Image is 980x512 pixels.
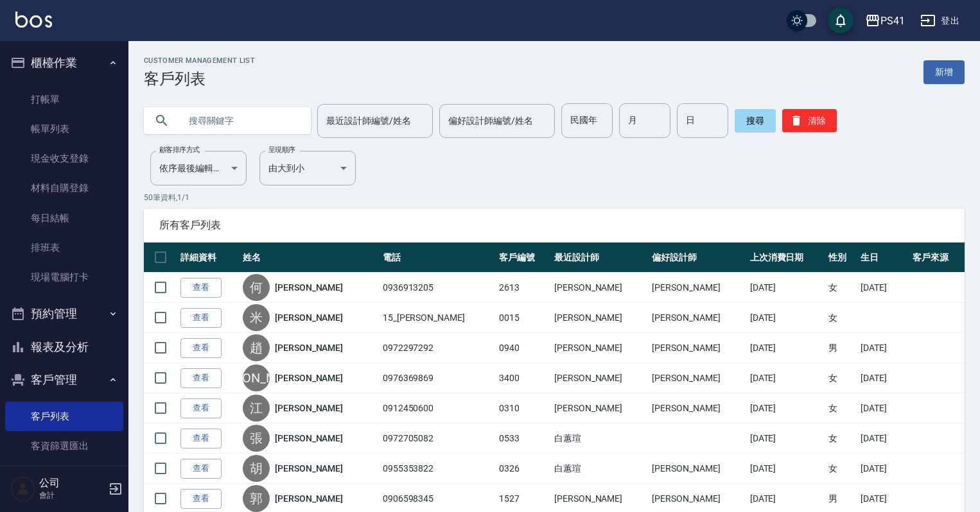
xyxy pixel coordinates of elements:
[150,151,247,185] div: 依序最後編輯時間
[747,454,826,484] td: [DATE]
[380,273,496,303] td: 0936913205
[5,363,123,397] button: 客戶管理
[15,12,52,28] img: Logo
[747,363,826,393] td: [DATE]
[825,303,857,333] td: 女
[825,393,857,423] td: 女
[649,273,746,303] td: [PERSON_NAME]
[5,262,123,292] a: 現場電腦打卡
[180,398,222,418] a: 查看
[782,109,837,132] button: 清除
[259,151,356,185] div: 由大到小
[857,243,909,273] th: 生日
[380,454,496,484] td: 0955353822
[180,368,222,388] a: 查看
[275,432,343,445] a: [PERSON_NAME]
[5,173,123,203] a: 材料自購登錄
[380,423,496,454] td: 0972705082
[243,455,270,482] div: 胡
[144,192,965,203] p: 50 筆資料, 1 / 1
[496,333,551,363] td: 0940
[240,243,380,273] th: 姓名
[857,393,909,423] td: [DATE]
[180,103,301,138] input: 搜尋關鍵字
[144,56,255,65] h2: Customer Management List
[825,363,857,393] td: 女
[39,490,105,501] p: 會計
[380,303,496,333] td: 15_[PERSON_NAME]
[268,145,295,155] label: 呈現順序
[825,423,857,454] td: 女
[496,393,551,423] td: 0310
[735,109,776,132] button: 搜尋
[828,8,853,33] button: save
[496,303,551,333] td: 0015
[747,243,826,273] th: 上次消費日期
[649,303,746,333] td: [PERSON_NAME]
[551,243,649,273] th: 最近設計師
[159,219,949,232] span: 所有客戶列表
[857,423,909,454] td: [DATE]
[5,46,123,80] button: 櫃檯作業
[159,145,200,155] label: 顧客排序方式
[177,243,240,273] th: 詳細資料
[496,454,551,484] td: 0326
[923,60,965,84] a: 新增
[275,311,343,324] a: [PERSON_NAME]
[649,393,746,423] td: [PERSON_NAME]
[496,243,551,273] th: 客戶編號
[180,308,222,328] a: 查看
[649,454,746,484] td: [PERSON_NAME]
[180,429,222,448] a: 查看
[5,431,123,461] a: 客資篩選匯出
[551,273,649,303] td: [PERSON_NAME]
[10,476,36,502] img: Person
[275,492,343,505] a: [PERSON_NAME]
[243,334,270,361] div: 趙
[243,364,270,391] div: [PERSON_NAME]
[180,338,222,358] a: 查看
[747,423,826,454] td: [DATE]
[857,454,909,484] td: [DATE]
[5,402,123,431] a: 客戶列表
[275,281,343,294] a: [PERSON_NAME]
[243,304,270,331] div: 米
[860,8,910,34] button: PS41
[496,273,551,303] td: 2613
[275,341,343,354] a: [PERSON_NAME]
[5,330,123,364] button: 報表及分析
[275,462,343,475] a: [PERSON_NAME]
[5,85,123,114] a: 打帳單
[915,9,965,33] button: 登出
[243,485,270,512] div: 郭
[551,333,649,363] td: [PERSON_NAME]
[380,363,496,393] td: 0976369869
[39,477,105,490] h5: 公司
[243,395,270,422] div: 江
[5,203,123,233] a: 每日結帳
[180,489,222,509] a: 查看
[825,454,857,484] td: 女
[909,243,965,273] th: 客戶來源
[747,333,826,363] td: [DATE]
[880,13,905,29] div: PS41
[496,423,551,454] td: 0533
[380,243,496,273] th: 電話
[5,233,123,262] a: 排班表
[144,70,255,88] h3: 客戶列表
[496,363,551,393] td: 3400
[649,243,746,273] th: 偏好設計師
[243,274,270,301] div: 何
[551,363,649,393] td: [PERSON_NAME]
[243,425,270,452] div: 張
[551,303,649,333] td: [PERSON_NAME]
[857,333,909,363] td: [DATE]
[5,144,123,173] a: 現金收支登錄
[180,278,222,298] a: 查看
[5,297,123,330] button: 預約管理
[551,423,649,454] td: 白蕙瑄
[649,333,746,363] td: [PERSON_NAME]
[857,273,909,303] td: [DATE]
[747,273,826,303] td: [DATE]
[825,273,857,303] td: 女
